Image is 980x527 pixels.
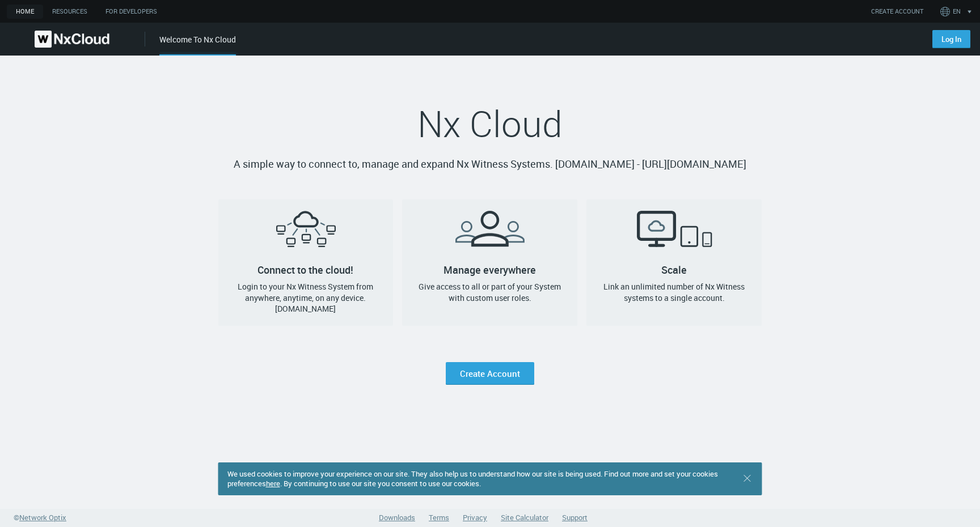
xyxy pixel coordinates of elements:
h4: Give access to all or part of your System with custom user roles. [411,281,568,303]
a: Create Account [446,362,534,385]
button: EN [938,2,977,20]
h2: Manage everywhere [402,199,577,270]
a: Downloads [379,512,415,522]
a: CREATE ACCOUNT [871,7,923,16]
h4: Link an unlimited number of Nx Witness systems to a single account. [595,281,753,303]
a: For Developers [96,5,166,19]
a: Manage everywhereGive access to all or part of your System with custom user roles. [402,199,577,326]
a: ©Network Optix [14,512,66,524]
h2: Scale [586,199,762,270]
a: here [266,478,280,488]
div: Welcome To Nx Cloud [159,33,236,56]
span: . By continuing to use our site you consent to use our cookies. [280,478,481,488]
a: Site Calculator [501,512,548,522]
a: Privacy [463,512,487,522]
a: Support [562,512,588,522]
span: We used cookies to improve your experience on our site. They also help us to understand how our s... [227,469,718,488]
a: home [7,5,43,19]
span: Network Optix [19,512,66,522]
h4: Login to your Nx Witness System from anywhere, anytime, on any device. [DOMAIN_NAME] [227,281,385,314]
a: Connect to the cloud!Login to your Nx Witness System from anywhere, anytime, on any device. [DOMA... [218,199,394,326]
a: ScaleLink an unlimited number of Nx Witness systems to a single account. [586,199,762,326]
p: A simple way to connect to, manage and expand Nx Witness Systems. [DOMAIN_NAME] - [URL][DOMAIN_NAME] [218,156,762,172]
img: Nx Cloud logo [35,31,109,48]
h2: Connect to the cloud! [218,199,394,270]
span: EN [953,7,961,16]
a: Resources [43,5,96,19]
a: Log In [932,30,970,48]
a: Terms [429,512,449,522]
span: Nx Cloud [417,99,563,148]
